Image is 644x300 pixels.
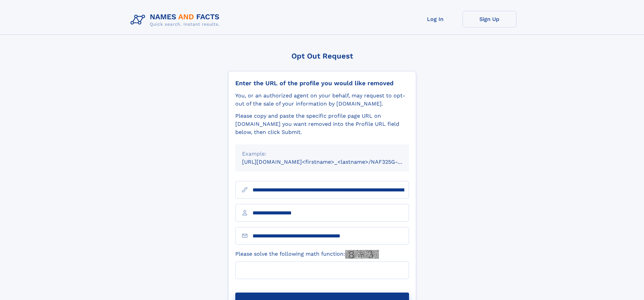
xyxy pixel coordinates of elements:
[408,11,462,27] a: Log In
[242,159,422,165] small: [URL][DOMAIN_NAME]<firstname>_<lastname>/NAF325G-xxxxxxxx
[235,79,409,87] div: Enter the URL of the profile you would like removed
[235,92,409,108] div: You, or an authorized agent on your behalf, may request to opt-out of the sale of your informatio...
[128,11,225,29] img: Logo Names and Facts
[462,11,517,27] a: Sign Up
[235,112,409,136] div: Please copy and paste the specific profile page URL on [DOMAIN_NAME] you want removed into the Pr...
[235,250,379,259] label: Please solve the following math function:
[242,150,402,158] div: Example:
[228,52,416,60] div: Opt Out Request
